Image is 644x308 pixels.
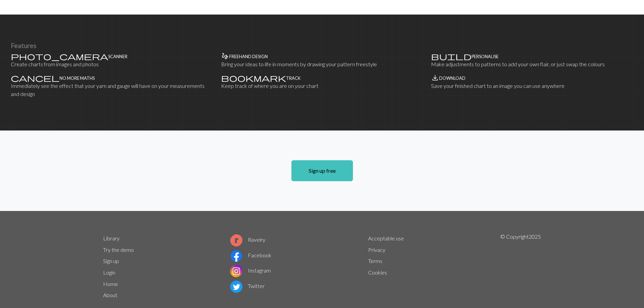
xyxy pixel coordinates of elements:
span: photo_camera [11,51,108,61]
p: © Copyright 2025 [500,233,541,301]
a: Cookies [368,269,387,276]
a: Facebook [230,252,271,258]
a: Try the demo [103,246,134,253]
img: Facebook logo [230,250,242,262]
p: Bring your ideas to life in moments by drawing your pattern freestyle [221,60,423,68]
img: Instagram logo [230,265,242,277]
p: Keep track of where you are on your chart [221,82,423,90]
a: Sign up free [291,160,353,181]
h4: Scanner [108,54,127,59]
p: Immediately see the effect that your yarn and gauge will have on your measurements and design [11,82,213,98]
a: Instagram [230,267,271,274]
img: Ravelry logo [230,234,242,246]
h4: Track [286,76,301,81]
p: Save your finished chart to an image you can use anywhere [431,82,633,90]
span: cancel [11,73,59,82]
a: Twitter [230,283,265,289]
p: Make adjustments to patterns to add your own flair, or just swap the colours [431,60,633,68]
a: Login [103,269,115,276]
a: Ravelry [230,236,265,243]
h4: No more maths [59,76,95,81]
span: gesture [221,51,229,61]
a: Terms [368,258,382,264]
span: bookmark [221,73,286,82]
h4: Download [439,76,466,81]
a: Sign up [103,258,119,264]
a: Privacy [368,246,385,253]
span: build [431,51,472,61]
h4: Personalise [472,54,499,59]
h3: Features [11,42,633,49]
a: About [103,292,117,298]
a: Home [103,281,118,287]
a: Library [103,235,120,241]
img: Twitter logo [230,281,242,293]
span: save_alt [431,73,439,82]
p: Create charts from images and photos [11,60,213,68]
h4: Freehand design [229,54,268,59]
a: Acceptable use [368,235,404,241]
